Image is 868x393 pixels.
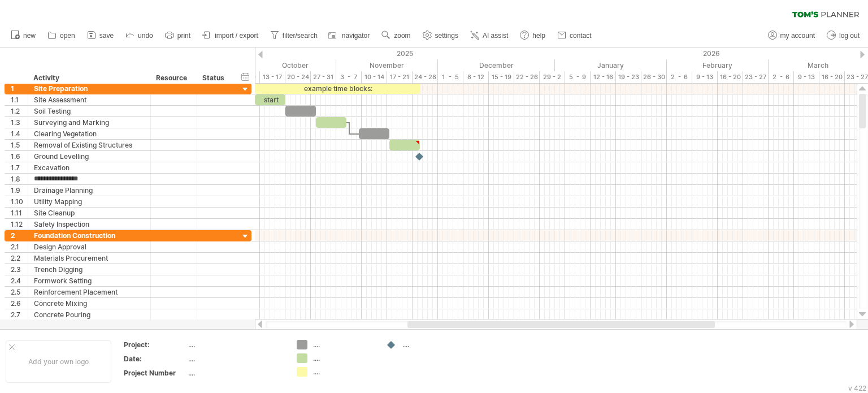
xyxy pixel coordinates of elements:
[34,208,145,218] div: Site Cleanup
[435,32,458,40] span: settings
[692,71,718,83] div: 9 - 13
[839,32,860,40] span: log out
[124,368,186,378] div: Project Number
[718,71,743,83] div: 16 - 20
[11,196,28,207] div: 1.10
[34,253,145,264] div: Materials Procurement
[313,353,375,363] div: ....
[769,71,794,83] div: 2 - 6
[311,71,336,83] div: 27 - 31
[848,384,866,392] div: v 422
[641,71,667,83] div: 26 - 30
[667,71,692,83] div: 2 - 6
[11,253,28,264] div: 2.2
[11,140,28,150] div: 1.5
[11,287,28,297] div: 2.5
[402,340,464,349] div: ....
[124,340,186,349] div: Project:
[794,71,819,83] div: 9 - 13
[11,230,28,241] div: 2
[313,340,375,349] div: ....
[554,28,595,43] a: contact
[387,71,413,83] div: 17 - 21
[199,28,262,43] a: import / export
[255,83,420,94] div: example time blocks:
[11,275,28,286] div: 2.4
[34,117,145,128] div: Surveying and Marking
[517,28,549,43] a: help
[34,241,145,252] div: Design Approval
[555,59,667,71] div: January 2026
[162,28,194,43] a: print
[489,71,514,83] div: 15 - 19
[438,71,463,83] div: 1 - 5
[420,28,462,43] a: settings
[819,71,845,83] div: 16 - 20
[23,32,36,40] span: new
[667,59,769,71] div: February 2026
[84,28,117,43] a: save
[34,128,145,139] div: Clearing Vegetation
[188,340,283,349] div: ....
[591,71,616,83] div: 12 - 16
[11,117,28,128] div: 1.3
[11,185,28,196] div: 1.9
[34,162,145,173] div: Excavation
[11,309,28,320] div: 2.7
[11,106,28,116] div: 1.2
[463,71,489,83] div: 8 - 12
[616,71,641,83] div: 19 - 23
[188,368,283,378] div: ....
[34,264,145,275] div: Trench Digging
[202,72,227,84] div: Status
[215,32,258,40] span: import / export
[532,32,545,40] span: help
[34,196,145,207] div: Utility Mapping
[11,128,28,139] div: 1.4
[438,59,555,71] div: December 2025
[11,151,28,162] div: 1.6
[11,94,28,105] div: 1.1
[6,340,111,383] div: Add your own logo
[765,28,818,43] a: my account
[34,185,145,196] div: Drainage Planning
[156,72,190,84] div: Resource
[34,94,145,105] div: Site Assessment
[123,28,157,43] a: undo
[362,71,387,83] div: 10 - 14
[34,287,145,297] div: Reinforcement Placement
[45,28,79,43] a: open
[570,32,592,40] span: contact
[565,71,591,83] div: 5 - 9
[34,140,145,150] div: Removal of Existing Structures
[11,174,28,184] div: 1.8
[99,32,114,40] span: save
[34,275,145,286] div: Formwork Setting
[394,32,410,40] span: zoom
[34,106,145,116] div: Soil Testing
[514,71,540,83] div: 22 - 26
[11,83,28,94] div: 1
[780,32,815,40] span: my account
[11,208,28,218] div: 1.11
[313,367,375,377] div: ....
[342,32,370,40] span: navigator
[267,28,321,43] a: filter/search
[255,94,285,105] div: start
[260,71,285,83] div: 13 - 17
[34,309,145,320] div: Concrete Pouring
[11,264,28,275] div: 2.3
[540,71,565,83] div: 29 - 2
[219,59,336,71] div: October 2025
[33,72,144,84] div: Activity
[60,32,75,40] span: open
[11,241,28,252] div: 2.1
[285,71,311,83] div: 20 - 24
[34,298,145,309] div: Concrete Mixing
[824,28,863,43] a: log out
[336,59,438,71] div: November 2025
[11,162,28,173] div: 1.7
[283,32,318,40] span: filter/search
[413,71,438,83] div: 24 - 28
[743,71,769,83] div: 23 - 27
